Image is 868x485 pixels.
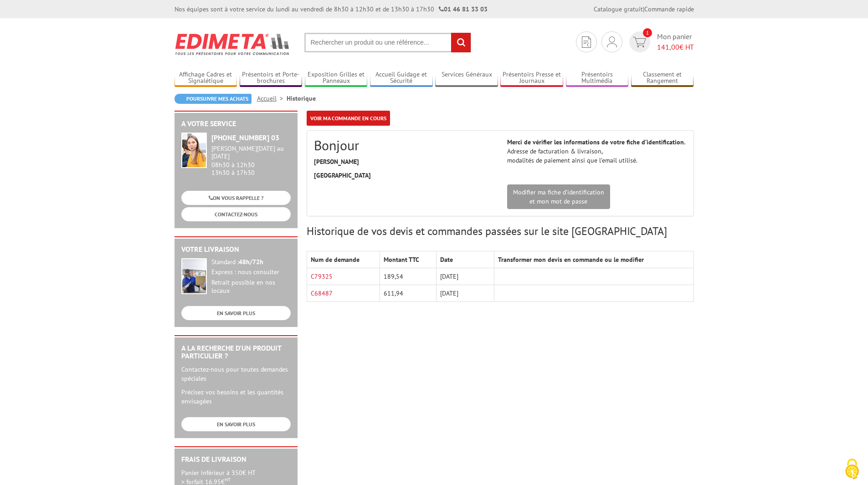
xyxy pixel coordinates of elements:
[257,94,287,102] a: Accueil
[380,251,436,268] th: Montant TTC
[370,71,433,86] a: Accueil Guidage et Sécurité
[436,251,494,268] th: Date
[175,27,291,61] img: Edimeta
[657,42,679,51] span: 141,00
[451,33,471,52] input: rechercher
[311,289,333,297] a: C68487
[304,33,471,52] input: Rechercher un produit ou une référence...
[181,344,291,360] h2: A la recherche d'un produit particulier ?
[507,184,610,209] a: Modifier ma fiche d'identificationet mon mot de passe
[181,191,291,205] a: ON VOUS RAPPELLE ?
[594,5,694,14] div: |
[181,133,207,168] img: widget-service.jpg
[439,5,488,13] strong: 01 46 81 33 03
[211,258,291,266] div: Standard :
[307,111,390,126] a: Voir ma commande en cours
[181,306,291,320] a: EN SAVOIR PLUS
[225,476,231,483] sup: HT
[181,455,291,464] h2: Frais de Livraison
[211,133,279,142] strong: [PHONE_NUMBER] 03
[181,120,291,128] h2: A votre service
[211,145,291,160] div: [PERSON_NAME][DATE] au [DATE]
[211,145,291,176] div: 08h30 à 12h30 13h30 à 17h30
[307,251,380,268] th: Num de demande
[380,268,436,285] td: 189,54
[307,225,694,237] h3: Historique de vos devis et commandes passées sur le site [GEOGRAPHIC_DATA]
[507,138,685,146] strong: Merci de vérifier les informations de votre fiche d’identification.
[644,5,694,13] a: Commande rapide
[435,71,498,86] a: Services Généraux
[175,5,488,14] div: Nos équipes sont à votre service du lundi au vendredi de 8h30 à 12h30 et de 13h30 à 17h30
[240,71,303,86] a: Présentoirs et Porte-brochures
[314,158,359,166] strong: [PERSON_NAME]
[594,5,643,13] a: Catalogue gratuit
[633,37,646,47] img: devis rapide
[566,71,629,86] a: Présentoirs Multimédia
[239,258,263,266] strong: 48h/72h
[181,258,207,294] img: widget-livraison.jpg
[643,28,652,37] span: 1
[181,365,291,383] p: Contactez-nous pour toutes demandes spéciales
[311,272,333,281] a: C79325
[631,71,694,86] a: Classement et Rangement
[507,138,687,165] p: Adresse de facturation & livraison, modalités de paiement ainsi que l’email utilisé.
[582,36,591,48] img: devis rapide
[494,251,693,268] th: Transformer mon devis en commande ou le modifier
[181,207,291,221] a: CONTACTEZ-NOUS
[175,71,237,86] a: Affichage Cadres et Signalétique
[380,285,436,302] td: 611,94
[211,279,291,295] div: Retrait possible en nos locaux
[436,285,494,302] td: [DATE]
[181,417,291,431] a: EN SAVOIR PLUS
[657,31,694,52] span: Mon panier
[607,36,617,47] img: devis rapide
[181,245,291,254] h2: Votre livraison
[181,388,291,406] p: Précisez vos besoins et les quantités envisagées
[836,454,868,485] button: Cookies (fenêtre modale)
[314,138,493,153] h2: Bonjour
[657,42,694,52] span: € HT
[436,268,494,285] td: [DATE]
[627,31,694,52] a: devis rapide 1 Mon panier 141,00€ HT
[287,94,316,103] li: Historique
[305,71,368,86] a: Exposition Grilles et Panneaux
[314,171,371,179] strong: [GEOGRAPHIC_DATA]
[841,458,863,480] img: Cookies (fenêtre modale)
[175,94,252,104] a: Poursuivre mes achats
[211,268,291,276] div: Express : nous consulter
[500,71,563,86] a: Présentoirs Presse et Journaux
